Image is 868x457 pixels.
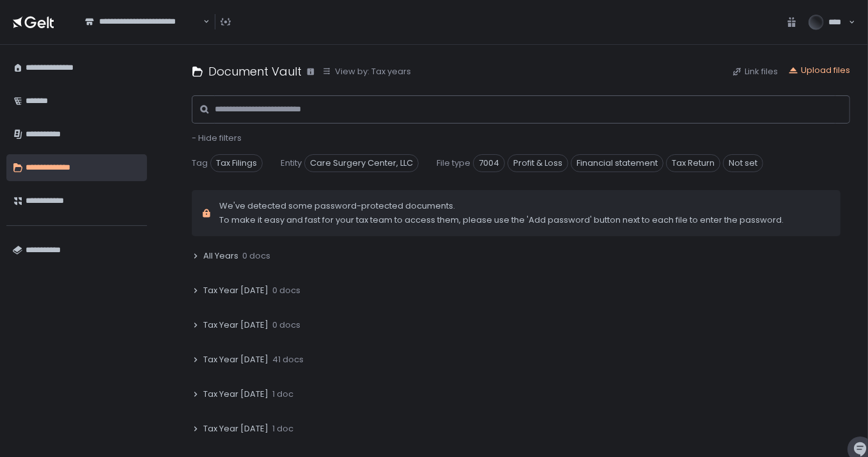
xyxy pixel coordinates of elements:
[203,285,268,296] span: Tax Year [DATE]
[210,154,263,172] span: Tax Filings
[192,157,208,169] span: Tag
[272,354,304,365] span: 41 docs
[304,154,419,172] span: Care Surgery Center, LLC
[272,389,293,400] span: 1 doc
[203,319,268,331] span: Tax Year [DATE]
[192,132,242,144] button: - Hide filters
[723,154,763,172] span: Not set
[203,389,268,400] span: Tax Year [DATE]
[85,28,202,40] input: Search for option
[732,66,778,77] button: Link files
[437,157,470,169] span: File type
[322,66,411,77] button: View by: Tax years
[219,200,784,212] span: We've detected some password-protected documents.
[571,154,663,172] span: Financial statement
[666,154,720,172] span: Tax Return
[203,250,238,262] span: All Years
[203,423,268,435] span: Tax Year [DATE]
[192,132,242,144] span: - Hide filters
[272,285,300,296] span: 0 docs
[242,250,270,262] span: 0 docs
[203,354,268,365] span: Tax Year [DATE]
[473,154,505,172] span: 7004
[219,214,784,226] span: To make it easy and fast for your tax team to access them, please use the 'Add password' button n...
[77,9,210,35] div: Search for option
[272,423,293,435] span: 1 doc
[788,65,850,76] button: Upload files
[272,319,300,331] span: 0 docs
[508,154,568,172] span: Profit & Loss
[281,157,302,169] span: Entity
[208,63,302,80] h1: Document Vault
